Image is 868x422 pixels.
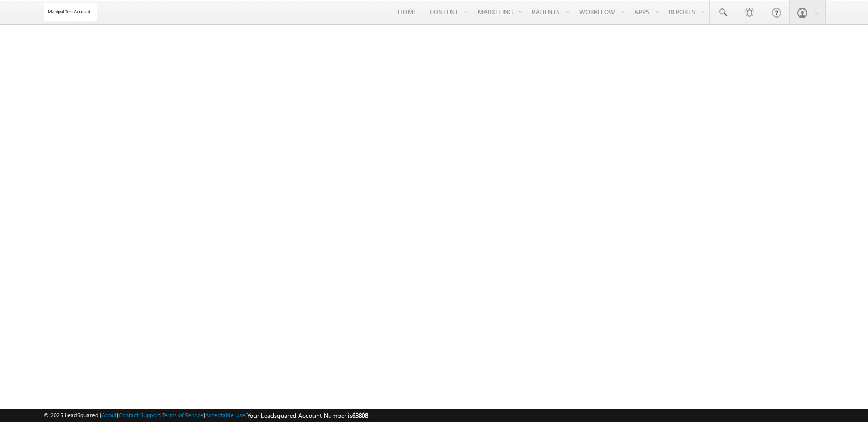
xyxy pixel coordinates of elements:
a: Contact Support [118,411,160,418]
a: Terms of Service [162,411,203,418]
span: Your Leadsquared Account Number is [247,411,368,419]
a: Acceptable Use [205,411,245,418]
span: 63808 [352,411,368,419]
a: About [101,411,117,418]
img: Custom Logo [44,3,97,21]
span: © 2025 LeadSquared | | | | | [44,410,368,420]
